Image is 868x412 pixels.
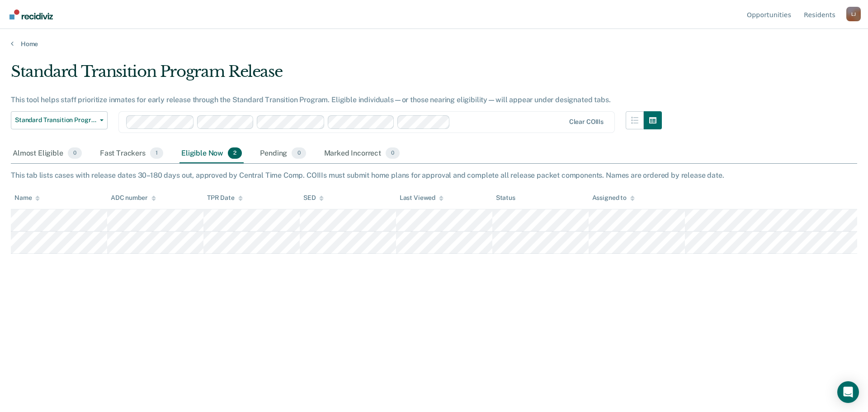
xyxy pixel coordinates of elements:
[150,147,163,159] span: 1
[400,194,443,202] div: Last Viewed
[11,40,857,48] a: Home
[258,144,307,164] div: Pending0
[228,147,242,159] span: 2
[11,144,84,164] div: Almost Eligible0
[15,116,96,124] span: Standard Transition Program Release
[846,7,861,21] button: Profile dropdown button
[11,62,662,88] div: Standard Transition Program Release
[14,194,40,202] div: Name
[846,7,861,21] div: L J
[11,171,857,180] div: This tab lists cases with release dates 30–180 days out, approved by Central Time Comp. COIIIs mu...
[322,144,402,164] div: Marked Incorrect0
[179,144,244,164] div: Eligible Now2
[837,381,859,403] div: Open Intercom Messenger
[68,147,82,159] span: 0
[11,111,108,129] button: Standard Transition Program Release
[207,194,243,202] div: TPR Date
[111,194,156,202] div: ADC number
[496,194,515,202] div: Status
[386,147,400,159] span: 0
[569,118,604,126] div: Clear COIIIs
[592,194,635,202] div: Assigned to
[292,147,306,159] span: 0
[98,144,165,164] div: Fast Trackers1
[303,194,324,202] div: SED
[9,9,53,19] img: Recidiviz
[11,95,662,104] div: This tool helps staff prioritize inmates for early release through the Standard Transition Progra...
